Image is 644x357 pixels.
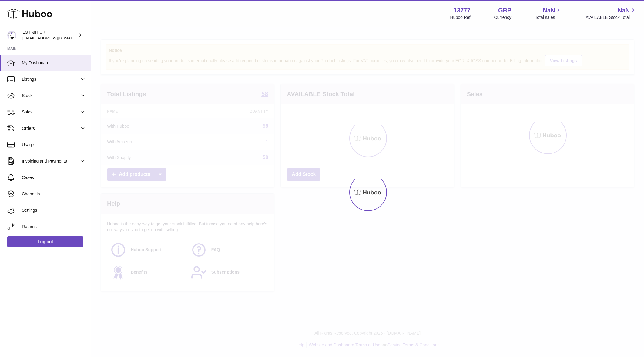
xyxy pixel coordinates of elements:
div: Huboo Ref [450,15,471,20]
span: Stock [22,93,80,99]
a: NaN Total sales [535,6,562,20]
strong: 13777 [454,6,471,15]
a: Log out [7,236,83,247]
div: Currency [494,15,512,20]
img: veechen@lghnh.co.uk [7,31,16,40]
span: Invoicing and Payments [22,158,80,164]
span: NaN [543,6,555,15]
span: [EMAIL_ADDRESS][DOMAIN_NAME] [22,35,89,40]
span: Sales [22,109,80,115]
span: Usage [22,142,86,148]
span: My Dashboard [22,60,86,66]
span: NaN [618,6,630,15]
span: Listings [22,76,80,82]
span: Orders [22,126,80,131]
span: Total sales [535,15,562,20]
strong: GBP [498,6,511,15]
span: Cases [22,175,86,180]
span: Returns [22,224,86,230]
div: LG H&H UK [22,29,77,41]
span: AVAILABLE Stock Total [585,15,637,20]
span: Settings [22,207,86,213]
a: NaN AVAILABLE Stock Total [585,6,637,20]
span: Channels [22,191,86,197]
